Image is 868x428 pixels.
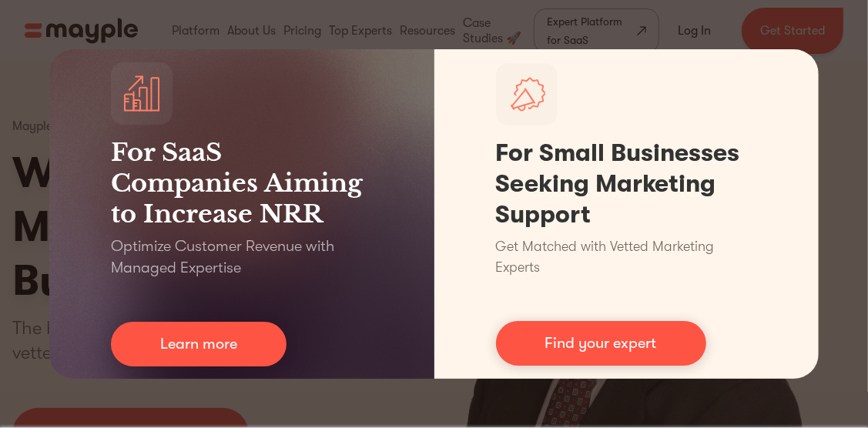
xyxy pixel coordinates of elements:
a: Learn more [111,322,287,366]
p: Optimize Customer Revenue with Managed Expertise [111,236,373,279]
p: Get Matched with Vetted Marketing Experts [496,236,758,278]
h1: For Small Businesses Seeking Marketing Support [496,138,758,230]
a: Find your expert [496,321,706,366]
h3: For SaaS Companies Aiming to Increase NRR [111,137,373,229]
